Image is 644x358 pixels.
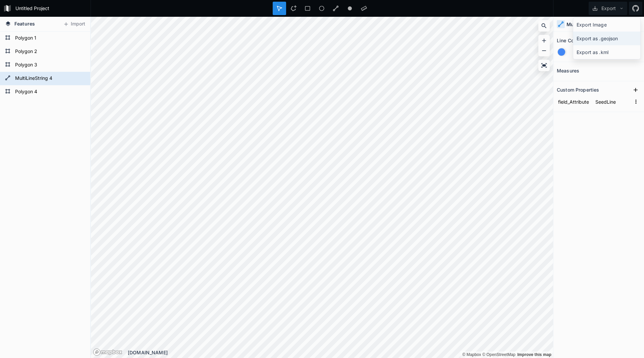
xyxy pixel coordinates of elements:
[517,352,551,357] a: Map feedback
[482,352,516,357] a: OpenStreetMap
[573,45,640,59] div: Export as .kml
[557,85,599,95] h2: Custom Properties
[573,18,640,32] div: Export Image
[128,349,553,356] div: [DOMAIN_NAME]
[589,2,627,15] button: Export
[567,21,607,28] h4: MultiLineString 4
[14,20,35,27] span: Features
[594,97,631,107] input: Empty
[557,65,579,76] h2: Measures
[93,348,122,356] a: Mapbox logo
[60,19,89,30] button: Import
[462,352,481,357] a: Mapbox
[573,32,640,45] div: Export as .geojson
[557,35,580,46] h2: Line Color
[557,97,591,107] input: Name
